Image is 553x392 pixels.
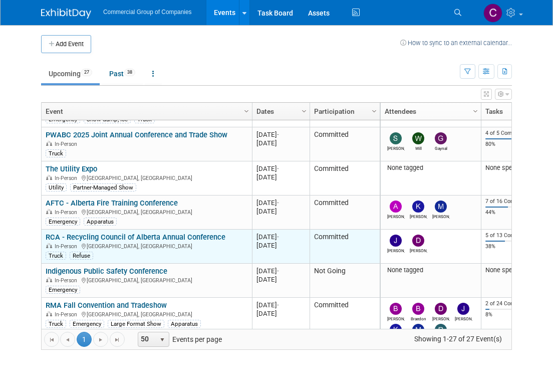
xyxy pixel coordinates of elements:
a: AFTC - Alberta Fire Training Conference [46,199,178,208]
img: Will Schwenger [412,132,424,144]
img: In-Person Event [46,243,52,248]
div: Emergency [46,286,80,294]
a: Indigenous Public Safety Conference [46,267,167,276]
img: Mike Feduniw [412,324,424,336]
a: Tasks [485,103,534,120]
a: Go to the last page [110,332,125,347]
div: Kelly Mayhew [410,213,427,219]
div: [DATE] [256,309,305,318]
span: Showing 1-27 of 27 Event(s) [405,332,511,346]
span: In-Person [55,209,80,216]
a: Upcoming27 [41,64,100,83]
div: Jason Fast [387,247,405,253]
span: In-Person [55,175,80,181]
span: Commercial Group of Companies [103,9,191,16]
div: David West [410,247,427,253]
div: [GEOGRAPHIC_DATA], [GEOGRAPHIC_DATA] [46,310,247,318]
a: Dates [256,103,303,120]
div: Truck [46,149,66,157]
span: Column Settings [242,107,250,115]
img: Jason Fast [390,235,402,247]
div: Gaynal Brierley [432,144,450,151]
span: Column Settings [300,107,308,115]
img: ExhibitDay [41,9,91,19]
img: Braedon Humphrey [412,303,424,315]
td: Committed [310,298,380,346]
div: [DATE] [256,139,305,147]
span: 27 [81,69,92,76]
a: Go to the next page [93,332,108,347]
div: Large Format Show [108,320,164,328]
div: Brennan Kapler [387,315,405,321]
div: Refuse [70,252,93,260]
div: 44% [485,209,537,216]
span: select [158,336,166,344]
a: Attendees [385,103,474,120]
a: Column Settings [369,103,380,118]
img: In-Person Event [46,311,52,316]
a: Event [46,103,245,120]
img: In-Person Event [46,175,52,180]
span: In-Person [55,243,80,250]
div: David West [432,315,450,321]
td: Committed [310,230,380,264]
span: 38 [124,69,135,76]
img: Cole Mattern [483,4,502,23]
td: Committed [310,161,380,195]
div: Utility [46,183,67,191]
div: Mike Feduniw [432,213,450,219]
img: David West [435,303,447,315]
div: Truck [46,320,66,328]
span: - [277,131,279,138]
img: Kelly Mayhew [390,324,402,336]
div: [DATE] [256,130,305,139]
div: 7 of 16 Complete [485,198,537,205]
div: None tagged [385,164,477,172]
a: RMA Fall Convention and Tradeshow [46,301,167,310]
div: 2 of 24 Complete [485,300,537,307]
div: Emergency [46,218,80,226]
div: [DATE] [256,199,305,207]
a: Column Settings [241,103,252,118]
td: Committed [310,127,380,161]
span: Go to the previous page [64,336,72,344]
div: [DATE] [256,233,305,241]
div: Jason Fast [455,315,472,321]
span: In-Person [55,277,80,284]
div: [DATE] [256,301,305,309]
div: 8% [485,311,537,318]
div: Partner-Managed Show [70,183,136,191]
img: Rod Leland [435,324,447,336]
img: Adam Dingman [390,201,402,213]
span: - [277,301,279,309]
div: Emergency [70,320,104,328]
span: Events per page [125,332,232,347]
button: Add Event [41,35,91,53]
div: Truck [46,252,66,260]
a: Go to the first page [44,332,59,347]
img: Gaynal Brierley [435,132,447,144]
div: [GEOGRAPHIC_DATA], [GEOGRAPHIC_DATA] [46,242,247,250]
span: 1 [77,332,92,347]
div: [DATE] [256,275,305,284]
img: In-Person Event [46,277,52,282]
div: None specified [485,266,537,274]
span: In-Person [55,311,80,318]
div: Braedon Humphrey [410,315,427,321]
a: Past38 [102,64,143,83]
a: The Utility Expo [46,164,97,173]
a: Participation [314,103,373,120]
span: Column Settings [370,107,378,115]
a: PWABC 2025 Joint Annual Conference and Trade Show [46,130,227,139]
div: None specified [485,164,537,172]
div: Suzanne LaFrance [387,144,405,151]
td: Committed [310,195,380,230]
img: In-Person Event [46,141,52,146]
a: Column Settings [299,103,310,118]
img: David West [412,235,424,247]
div: [DATE] [256,207,305,216]
img: Suzanne LaFrance [390,132,402,144]
div: 38% [485,243,537,250]
div: [GEOGRAPHIC_DATA], [GEOGRAPHIC_DATA] [46,276,247,284]
td: Not Going [310,264,380,298]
